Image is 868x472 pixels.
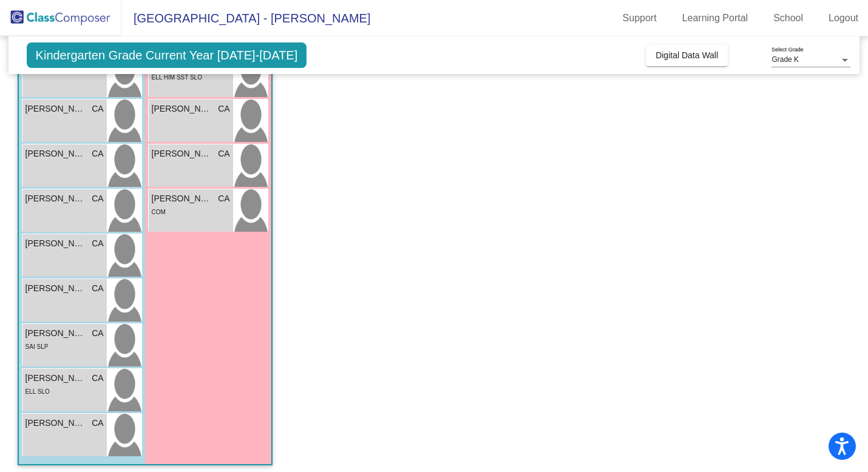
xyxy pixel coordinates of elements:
[25,343,49,350] span: SAI SLP
[218,103,229,115] span: CA
[92,192,103,205] span: CA
[92,147,103,160] span: CA
[25,147,86,160] span: [PERSON_NAME]
[218,192,229,205] span: CA
[218,147,229,160] span: CA
[27,42,307,68] span: Kindergarten Grade Current Year [DATE]-[DATE]
[121,8,370,28] span: [GEOGRAPHIC_DATA] - [PERSON_NAME]
[92,372,103,385] span: CA
[25,103,86,115] span: [PERSON_NAME]
[152,74,202,81] span: ELL HIM SST SLO
[25,282,86,295] span: [PERSON_NAME]
[152,103,212,115] span: [PERSON_NAME]
[92,282,103,295] span: CA
[819,8,868,28] a: Logout
[673,8,758,28] a: Learning Portal
[771,55,799,64] span: Grade K
[92,103,103,115] span: CA
[646,44,728,66] button: Digital Data Wall
[92,417,103,430] span: CA
[92,237,103,250] span: CA
[25,237,86,250] span: [PERSON_NAME]
[25,327,86,340] span: [PERSON_NAME]
[764,8,813,28] a: School
[25,417,86,430] span: [PERSON_NAME]
[92,327,103,340] span: CA
[152,209,166,215] span: COM
[25,388,50,395] span: ELL SLO
[152,192,212,205] span: [PERSON_NAME]
[152,147,212,160] span: [PERSON_NAME]
[656,50,718,60] span: Digital Data Wall
[25,372,86,385] span: [PERSON_NAME]
[25,192,86,205] span: [PERSON_NAME]
[613,8,666,28] a: Support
